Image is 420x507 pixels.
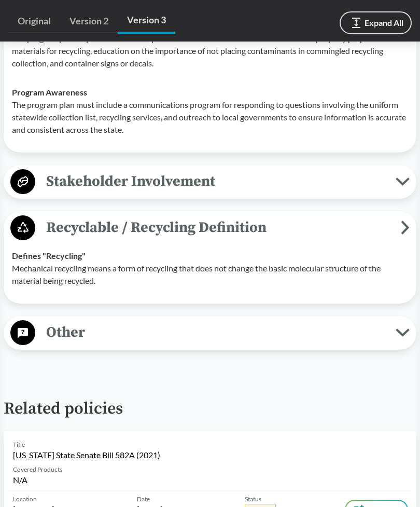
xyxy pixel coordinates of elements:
[12,262,408,287] p: Mechanical recycling means a form of recycling that does not change the basic molecular structure...
[35,321,396,344] span: Other
[13,475,27,485] span: N/A
[137,495,150,504] span: Date
[13,495,37,504] span: Location
[7,320,413,346] button: Other
[35,216,401,239] span: Recyclable / Recycling Definition
[60,9,118,33] a: Version 2
[12,87,87,97] strong: Program Awareness
[118,8,175,34] a: Version 3
[340,11,412,34] button: Expand All
[7,215,413,241] button: Recyclable / Recycling Definition
[12,99,408,136] p: The program plan must include a communications program for responding to questions involving the ...
[35,170,396,193] span: Stakeholder Involvement
[8,9,60,33] a: Original
[12,251,86,261] strong: Defines "Recycling"
[13,440,25,449] span: Title
[7,169,413,195] button: Stakeholder Involvement
[13,465,62,474] span: Covered Products
[12,32,408,70] p: The program plan requires PRO-developed resources and materials to include how to properly prepar...
[4,375,416,418] h2: Related policies
[245,495,261,504] span: Status
[13,449,160,461] span: [US_STATE] State Senate Bill 582A (2021)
